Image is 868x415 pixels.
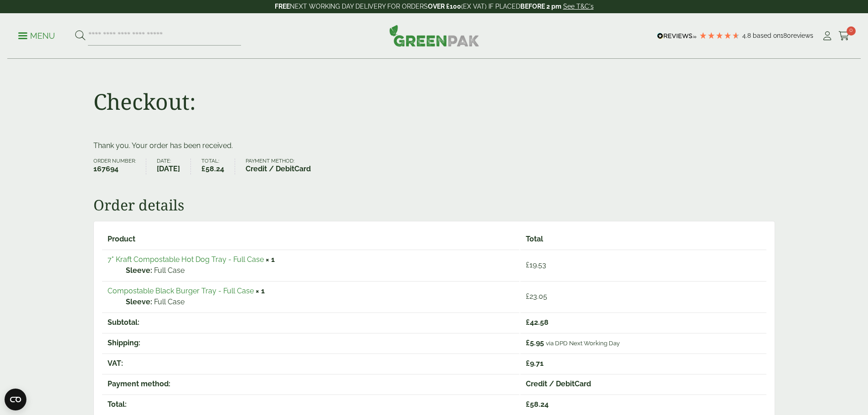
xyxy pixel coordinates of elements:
[201,164,205,173] span: £
[526,292,547,301] bdi: 23.05
[201,164,224,173] bdi: 58.24
[526,261,529,269] span: £
[526,400,549,409] span: 58.24
[102,313,520,332] th: Subtotal:
[526,400,530,409] span: £
[266,255,275,264] strong: × 1
[838,31,850,41] i: Cart
[526,261,546,269] bdi: 19.53
[157,159,191,174] li: Date:
[201,159,235,174] li: Total:
[126,297,152,307] strong: Sleeve:
[93,159,147,174] li: Order number:
[5,389,26,410] button: Open CMP widget
[699,31,740,40] div: 4.78 Stars
[520,3,561,10] strong: BEFORE 2 pm
[256,287,265,295] strong: × 1
[18,31,55,40] a: Menu
[102,230,520,249] th: Product
[847,26,856,36] span: 0
[428,3,461,10] strong: OVER £100
[520,374,766,394] td: Credit / DebitCard
[838,29,850,43] a: 0
[246,159,321,174] li: Payment method:
[526,338,544,347] span: 5.95
[93,196,775,214] h2: Order details
[126,265,152,276] strong: Sleeve:
[822,31,833,41] i: My Account
[102,395,520,414] th: Total:
[781,32,791,39] span: 180
[563,3,594,10] a: See T&C's
[526,318,549,327] span: 42.58
[108,255,264,264] a: 7" Kraft Compostable Hot Dog Tray - Full Case
[526,359,544,368] span: 9.71
[526,318,530,327] span: £
[93,88,196,115] h1: Checkout:
[126,265,514,276] p: Full Case
[742,32,753,39] span: 4.8
[102,333,520,353] th: Shipping:
[108,287,254,295] a: Compostable Black Burger Tray - Full Case
[526,338,530,347] span: £
[102,354,520,373] th: VAT:
[126,297,514,307] p: Full Case
[520,230,766,249] th: Total
[526,292,529,301] span: £
[102,374,520,394] th: Payment method:
[18,31,55,41] p: Menu
[93,164,136,174] strong: 167694
[246,164,311,174] strong: Credit / DebitCard
[791,32,813,39] span: reviews
[157,164,180,174] strong: [DATE]
[389,25,479,46] img: GreenPak Supplies
[657,33,697,39] img: REVIEWS.io
[275,3,290,10] strong: FREE
[526,359,530,368] span: £
[753,32,781,39] span: Based on
[546,339,620,347] small: via DPD Next Working Day
[93,140,775,151] p: Thank you. Your order has been received.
